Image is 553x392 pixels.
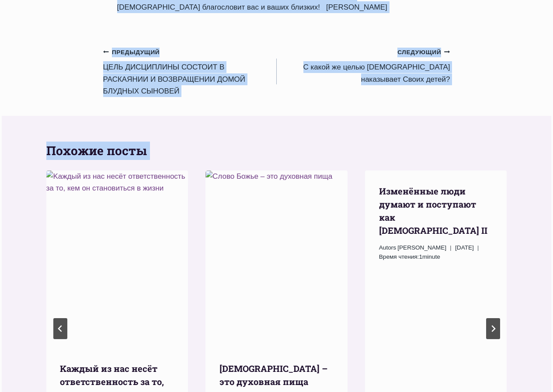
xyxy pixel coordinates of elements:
[379,252,440,262] span: 1
[46,142,507,160] h2: Похожие посты
[486,318,500,339] button: Следующий
[379,253,419,260] span: Время чтения:
[422,253,440,260] span: minute
[46,170,188,348] img: Kаждый из нас несёт ответственность за то, кем он становиться в жизни
[103,48,160,57] small: Предыдущий
[379,243,396,253] span: Autors
[455,243,474,253] time: [DATE]
[397,244,446,251] span: [PERSON_NAME]
[277,46,450,85] a: СледующийС какой же целью [DEMOGRAPHIC_DATA] наказывает Своих детей?
[103,46,277,97] a: ПредыдущийЦЕЛЬ ДИСЦИПЛИНЫ СОСТОИТ В РАСКАЯНИИ И ВОЗВРАЩЕНИИ ДОМОЙ БЛУДНЫХ СЫНОВЕЙ
[219,363,327,387] a: [DEMOGRAPHIC_DATA] – это духовная пища
[53,318,67,339] button: Go to last slide
[397,48,450,57] small: Следующий
[379,185,487,236] a: Изменённые люди думают и поступают как [DEMOGRAPHIC_DATA] II
[205,170,348,348] img: Слово Божье – это духовная пища
[103,46,450,97] nav: Записи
